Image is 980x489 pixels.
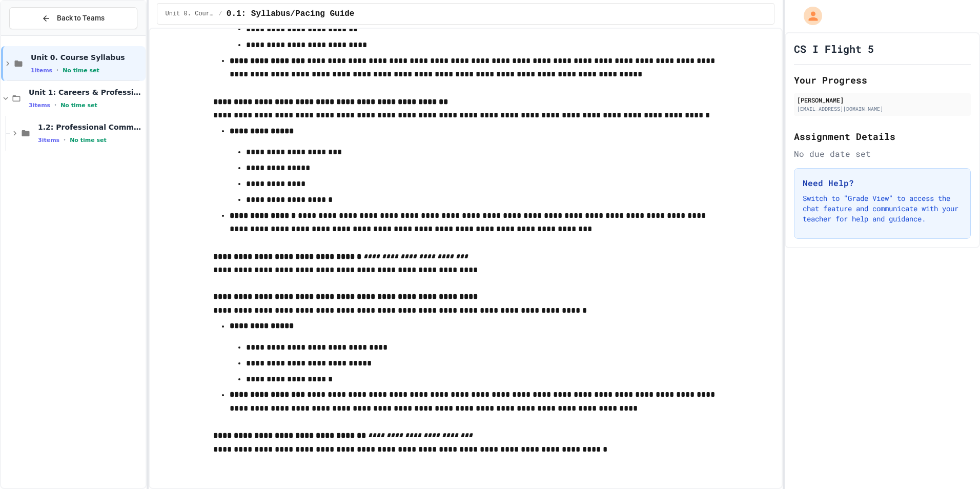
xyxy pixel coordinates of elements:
span: 3 items [38,137,59,144]
div: [PERSON_NAME] [797,95,968,105]
span: / [219,10,222,18]
div: My Account [793,4,825,28]
p: Switch to "Grade View" to access the chat feature and communicate with your teacher for help and ... [803,193,962,224]
h1: CS I Flight 5 [794,42,874,56]
span: Unit 0. Course Syllabus [166,10,215,18]
span: Back to Teams [57,13,105,24]
span: Unit 1: Careers & Professionalism [29,88,144,97]
span: Unit 0. Course Syllabus [31,53,144,62]
span: • [54,101,56,109]
span: 3 items [29,102,50,109]
span: No time set [70,137,107,144]
h3: Need Help? [803,177,962,189]
div: [EMAIL_ADDRESS][DOMAIN_NAME] [797,105,968,113]
span: No time set [63,67,99,74]
h2: Your Progress [794,73,971,87]
div: No due date set [794,148,971,160]
span: No time set [60,102,97,109]
span: • [56,66,58,74]
span: 0.1: Syllabus/Pacing Guide [227,8,355,20]
span: 1.2: Professional Communication [38,123,144,132]
span: • [64,136,66,144]
h2: Assignment Details [794,129,971,144]
span: 1 items [31,67,52,74]
button: Back to Teams [9,7,137,29]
